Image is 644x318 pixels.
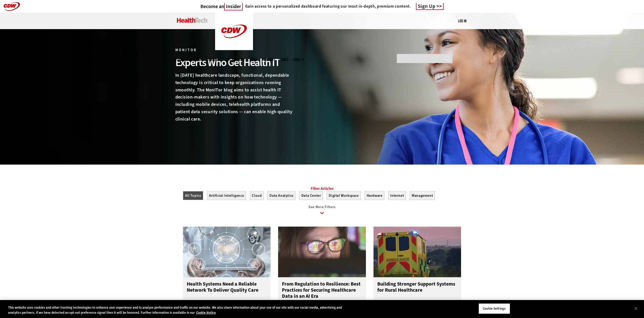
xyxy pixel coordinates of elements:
[267,191,295,200] button: Data Analytics
[458,18,466,24] div: User menu
[410,191,435,200] button: Management
[183,227,271,277] img: Healthcare networking
[225,58,244,62] a: Tips & Tactics
[200,3,243,10] a: Become anInsider
[8,305,354,315] div: This website uses cookies and other tracking technologies to enhance user experience and to analy...
[215,46,253,51] a: CDW
[282,281,362,301] h3: From Regulation to Resilience: Best Practices for Securing Healthcare Data in an AI Era
[250,58,257,62] a: Video
[373,227,461,277] img: ambulance driving down country road at sunset
[183,227,271,313] a: Healthcare networking Health Systems Need a Reliable Network To Deliver Quality Care
[278,227,366,313] a: woman wearing glasses looking at healthcare data on screen From Regulation to Resilience: Best Pr...
[200,3,243,10] h3: Become an
[187,281,267,301] h3: Health Systems Need a Reliable Network To Deliver Quality Care
[183,191,203,200] button: All Topics
[215,13,253,50] img: Home
[250,191,264,200] button: Cloud
[279,58,288,62] a: Events
[190,58,203,62] span: Specialty
[208,58,220,62] a: Features
[196,310,216,315] a: More information about your privacy
[479,303,510,314] button: Cookie Settings
[175,72,293,123] p: In [DATE] healthcare landscape, functional, dependable technology is critical to keep organizatio...
[365,191,385,200] button: Hardware
[245,4,411,9] h4: Gain access to a personalized dashboard featuring our most in-depth, premium content.
[388,191,406,200] button: Internet
[175,58,184,62] span: Topics
[293,58,304,62] span: More
[373,227,461,313] a: ambulance driving down country road at sunset Building Stronger Support Systems for Rural Healthcare
[243,4,411,9] a: Gain access to a personalized dashboard featuring our most in-depth, premium content.
[207,191,246,200] button: Artificial Intelligence
[327,191,361,200] button: Digital Workspace
[278,227,366,277] img: woman wearing glasses looking at healthcare data on screen
[183,205,461,219] a: See More Filters
[262,58,274,62] a: MonITor
[308,205,336,209] span: See More Filters
[416,3,444,10] a: Sign Up
[630,303,641,314] button: Close
[175,56,293,69] div: Experts Who Get Health IT
[299,191,323,200] button: Data Center
[224,3,243,10] span: Insider
[311,186,334,191] a: Filter Articles
[458,18,466,23] a: Log in
[377,281,458,301] h3: Building Stronger Support Systems for Rural Healthcare
[177,18,207,23] img: Home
